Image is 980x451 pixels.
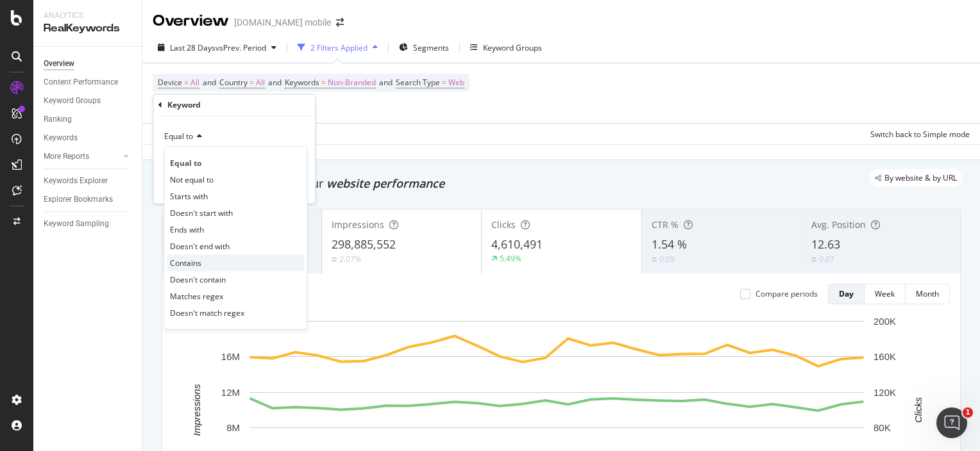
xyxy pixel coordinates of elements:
span: Equal to [164,131,193,142]
div: Overview [44,57,74,70]
div: 0.05 [659,254,675,265]
img: Equal [811,258,816,261]
div: Keyword Groups [483,42,542,53]
a: Keyword Sampling [44,217,133,231]
div: Day [839,288,854,299]
span: Matches regex [170,291,223,302]
span: Last 28 Days [170,42,215,53]
span: Keywords [285,77,319,88]
button: Month [906,284,950,304]
text: 160K [874,351,896,362]
iframe: Intercom live chat [936,407,967,438]
div: Keywords Explorer [44,174,108,188]
span: Segments [413,42,449,53]
text: 120K [874,387,896,398]
text: 16M [221,351,240,362]
span: = [184,77,189,88]
span: 4,610,491 [491,236,543,252]
a: Explorer Bookmarks [44,193,133,206]
span: and [379,77,393,88]
span: 12.63 [811,236,840,252]
span: Ends with [170,224,204,235]
text: Clicks [913,397,924,422]
button: Segments [394,37,454,58]
span: Clicks [491,218,516,231]
span: Doesn't contain [170,274,226,285]
img: Equal [652,258,657,261]
span: Starts with [170,191,208,202]
text: 200K [874,316,896,327]
div: Overview [153,10,229,32]
span: Contains [170,258,201,268]
div: Week [875,288,895,299]
text: 12M [221,387,240,398]
div: Keyword Groups [44,94,101,108]
div: RealKeywords [44,21,131,36]
div: Keyword [167,99,201,110]
text: Impressions [191,384,202,436]
span: 1.54 % [652,236,687,252]
button: Cancel [158,181,199,193]
a: Keywords [44,131,133,145]
span: and [203,77,216,88]
div: 5.49% [500,253,521,264]
div: Switch back to Simple mode [870,129,970,140]
span: Doesn't match regex [170,307,244,318]
span: Equal to [170,158,201,168]
a: More Reports [44,150,120,163]
span: 298,885,552 [332,236,396,252]
span: By website & by URL [884,174,957,182]
span: Country [219,77,248,88]
a: Keyword Groups [44,94,133,108]
button: 2 Filters Applied [292,37,383,58]
div: Compare periods [756,288,818,299]
text: 80K [874,422,891,433]
span: Search Type [396,77,440,88]
div: More Reports [44,150,89,163]
div: Keywords [44,131,78,145]
a: Content Performance [44,76,133,89]
span: Avg. Position [811,218,866,231]
span: Doesn't start with [170,208,233,218]
div: arrow-right-arrow-left [336,18,344,27]
div: 0.07 [819,254,834,265]
div: [DOMAIN_NAME] mobile [234,16,331,29]
span: vs Prev. Period [215,42,266,53]
span: All [190,74,199,92]
button: Day [828,284,865,304]
span: = [321,77,326,88]
div: Month [916,288,939,299]
div: Explorer Bookmarks [44,193,113,206]
img: Equal [332,258,337,261]
div: Keyword Sampling [44,217,109,231]
div: legacy label [870,169,962,187]
button: Keyword Groups [465,37,547,58]
span: Device [158,77,182,88]
span: and [268,77,282,88]
a: Overview [44,57,133,70]
span: Non-Branded [328,74,376,92]
span: = [442,77,446,88]
span: Web [448,74,464,92]
a: Keywords Explorer [44,174,133,188]
span: Doesn't end with [170,241,230,252]
div: Ranking [44,113,72,126]
text: 8M [226,422,240,433]
span: = [249,77,254,88]
div: Content Performance [44,76,118,89]
button: Week [865,284,906,304]
a: Ranking [44,113,133,126]
span: 1 [963,407,973,418]
button: Switch back to Simple mode [865,124,970,144]
div: Analytics [44,10,131,21]
button: Last 28 DaysvsPrev. Period [153,37,282,58]
div: 2 Filters Applied [310,42,367,53]
span: Impressions [332,218,384,231]
span: All [256,74,265,92]
div: 2.07% [339,254,361,265]
span: CTR % [652,218,679,231]
span: Not equal to [170,174,214,185]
